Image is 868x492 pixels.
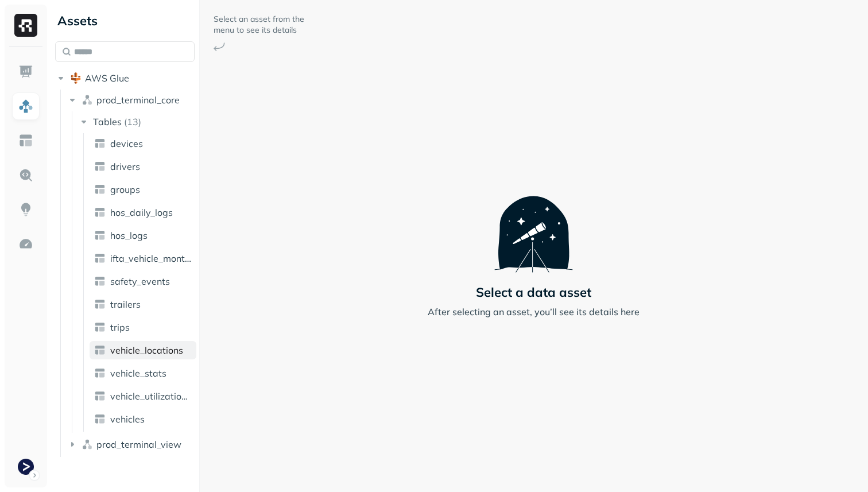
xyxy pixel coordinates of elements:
[110,276,170,287] span: safety_events
[90,387,196,405] a: vehicle_utilization_day
[94,161,106,172] img: table
[96,439,181,450] span: prod_terminal_view
[110,367,166,379] span: vehicle_stats
[94,138,106,149] img: table
[90,157,196,176] a: drivers
[110,321,130,333] span: trips
[90,272,196,290] a: safety_events
[67,91,195,109] button: prod_terminal_core
[18,237,33,251] img: Optimization
[90,364,196,382] a: vehicle_stats
[494,173,573,272] img: Telescope
[94,207,106,218] img: table
[67,435,195,454] button: prod_terminal_view
[94,413,106,425] img: table
[94,184,106,195] img: table
[94,276,106,287] img: table
[214,14,305,36] p: Select an asset from the menu to see its details
[110,253,192,264] span: ifta_vehicle_months
[94,390,106,402] img: table
[82,94,93,106] img: namespace
[110,299,141,310] span: trailers
[55,69,195,87] button: AWS Glue
[90,249,196,268] a: ifta_vehicle_months
[110,390,192,402] span: vehicle_utilization_day
[124,116,141,127] p: ( 13 )
[476,284,591,300] p: Select a data asset
[78,113,196,131] button: Tables(13)
[18,64,33,79] img: Dashboard
[55,11,195,30] div: Assets
[90,341,196,359] a: vehicle_locations
[428,305,640,319] p: After selecting an asset, you’ll see its details here
[110,161,140,172] span: drivers
[110,207,173,218] span: hos_daily_logs
[96,94,180,106] span: prod_terminal_core
[18,133,33,148] img: Asset Explorer
[93,116,122,127] span: Tables
[94,299,106,310] img: table
[110,184,140,195] span: groups
[90,410,196,428] a: vehicles
[94,321,106,333] img: table
[14,14,37,37] img: Ryft
[18,99,33,114] img: Assets
[90,226,196,245] a: hos_logs
[90,134,196,153] a: devices
[110,413,145,425] span: vehicles
[18,168,33,183] img: Query Explorer
[110,344,183,356] span: vehicle_locations
[70,72,82,84] img: root
[90,203,196,222] a: hos_daily_logs
[85,72,129,84] span: AWS Glue
[94,230,106,241] img: table
[82,439,93,450] img: namespace
[90,180,196,199] a: groups
[90,318,196,336] a: trips
[94,344,106,356] img: table
[94,253,106,264] img: table
[94,367,106,379] img: table
[214,42,225,51] img: Arrow
[18,459,34,475] img: Terminal
[110,138,143,149] span: devices
[110,230,148,241] span: hos_logs
[90,295,196,313] a: trailers
[18,202,33,217] img: Insights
